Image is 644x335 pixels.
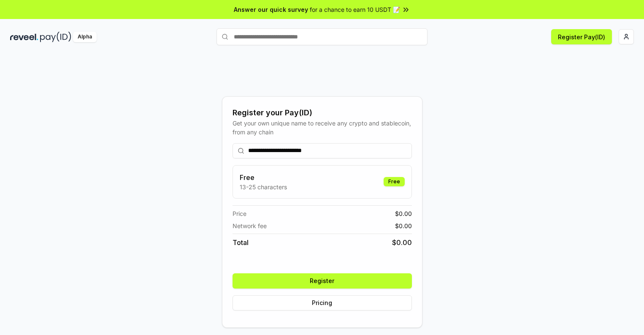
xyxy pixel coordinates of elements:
[73,32,97,42] div: Alpha
[233,295,412,310] button: Pricing
[384,177,405,186] div: Free
[551,29,612,44] button: Register Pay(ID)
[233,107,412,119] div: Register your Pay(ID)
[233,273,412,289] button: Register
[395,221,412,230] span: $ 0.00
[233,221,267,230] span: Network fee
[10,32,38,42] img: reveel_dark
[233,209,246,218] span: Price
[240,182,287,191] p: 13-25 characters
[392,237,412,248] span: $ 0.00
[310,5,400,14] span: for a chance to earn 10 USDT 📝
[40,32,71,42] img: pay_id
[233,119,412,136] div: Get your own unique name to receive any crypto and stablecoin, from any chain
[395,209,412,218] span: $ 0.00
[240,172,287,182] h3: Free
[233,237,249,248] span: Total
[234,5,308,14] span: Answer our quick survey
